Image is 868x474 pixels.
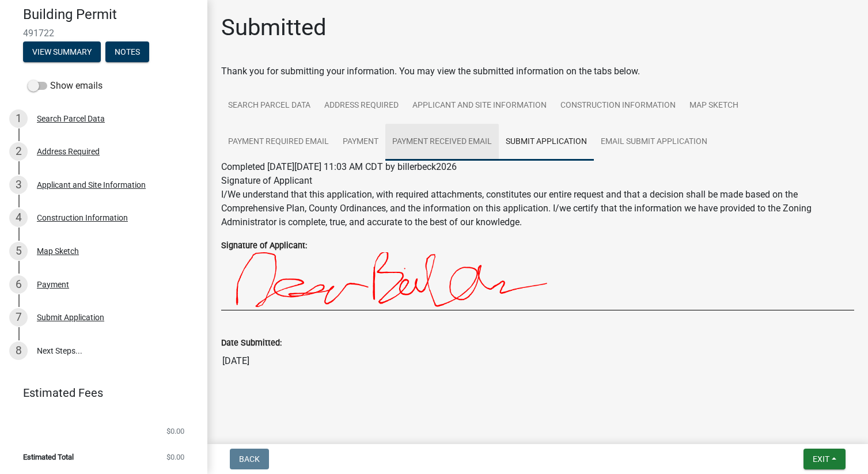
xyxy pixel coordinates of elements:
[221,124,336,161] a: Payment Required Email
[105,48,149,57] wm-modal-confirm: Notes
[23,41,101,62] button: View Summary
[317,88,405,124] a: Address Required
[37,313,104,321] div: Submit Application
[9,208,28,227] div: 4
[23,6,198,23] h4: Building Permit
[221,174,854,229] div: Signature of Applicant I/We understand that this application, with required attachments, constitu...
[44,68,103,75] div: Domain Overview
[221,65,854,78] div: Thank you for submitting your information. You may view the submitted information on the tabs below.
[37,247,79,255] div: Map Sketch
[18,30,28,39] img: website_grey.svg
[336,124,385,161] a: Payment
[221,252,658,310] img: yAQ+akAAAAGSURBVAMA8zc7MW75zjAAAAAASUVORK5CYII=
[32,18,56,28] div: v 4.0.25
[30,30,127,39] div: Domain: [DOMAIN_NAME]
[9,275,28,294] div: 6
[385,124,499,161] a: Payment Received Email
[23,48,101,57] wm-modal-confirm: Summary
[105,41,149,62] button: Notes
[230,449,269,469] button: Back
[554,88,683,124] a: Construction Information
[9,381,189,404] a: Estimated Fees
[115,67,124,76] img: tab_keywords_by_traffic_grey.svg
[37,181,146,189] div: Applicant and Site Information
[221,242,307,250] label: Signature of Applicant:
[405,88,554,124] a: Applicant and Site Information
[9,176,28,194] div: 3
[594,124,714,161] a: Email Submit Application
[9,109,28,128] div: 1
[23,453,74,461] span: Estimated Total
[9,242,28,260] div: 5
[127,68,194,75] div: Keywords by Traffic
[9,342,28,360] div: 8
[803,449,846,469] button: Exit
[37,214,128,222] div: Construction Information
[813,454,829,464] span: Exit
[9,142,28,161] div: 2
[683,88,745,124] a: Map Sketch
[28,79,103,93] label: Show emails
[31,67,40,76] img: tab_domain_overview_orange.svg
[37,280,69,289] div: Payment
[37,147,100,156] div: Address Required
[221,88,317,124] a: Search Parcel Data
[221,161,457,172] span: Completed [DATE][DATE] 11:03 AM CDT by billerbeck2026
[166,427,184,435] span: $0.00
[221,14,327,41] h1: Submitted
[37,115,105,123] div: Search Parcel Data
[499,124,594,161] a: Submit Application
[221,339,282,347] label: Date Submitted:
[9,308,28,327] div: 7
[18,18,28,28] img: logo_orange.svg
[239,454,260,464] span: Back
[23,28,184,39] span: 491722
[166,453,184,461] span: $0.00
